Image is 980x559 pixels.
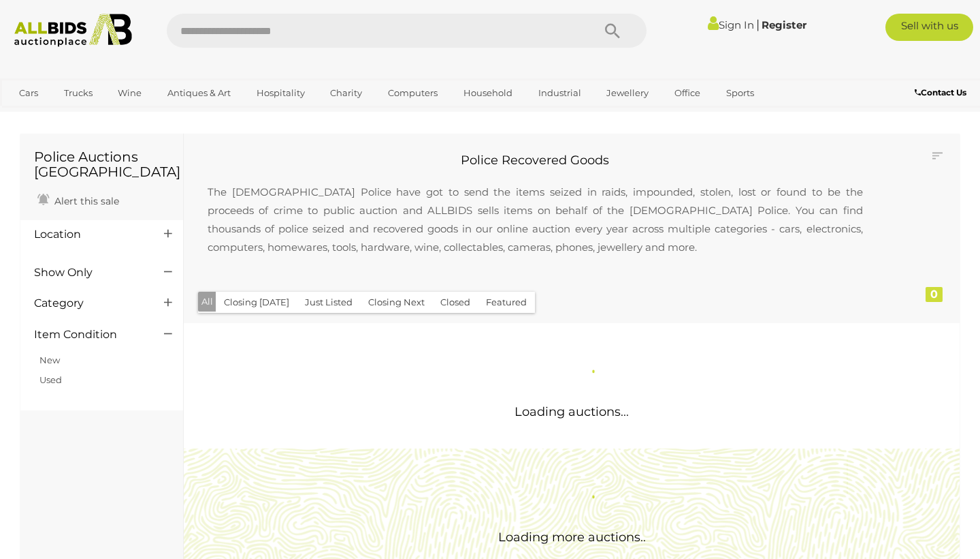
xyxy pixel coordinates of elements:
a: Contact Us [915,85,970,100]
button: Closing [DATE] [216,292,297,313]
p: The [DEMOGRAPHIC_DATA] Police have got to send the items seized in raids, impounded, stolen, lost... [194,169,877,270]
a: Charity [321,82,371,104]
a: Cars [10,82,47,104]
a: Wine [109,82,150,104]
img: Allbids.com.au [7,14,140,47]
a: Jewellery [598,82,657,104]
div: 0 [926,287,943,302]
a: Office [666,82,709,104]
a: Hospitality [248,82,314,104]
a: Household [455,82,521,104]
button: Just Listed [297,292,361,313]
h1: Police Auctions [GEOGRAPHIC_DATA] [34,149,169,179]
span: Alert this sale [51,195,119,207]
button: Closing Next [360,292,433,313]
a: Register [762,18,806,31]
a: Alert this sale [34,190,122,210]
h2: Police Recovered Goods [194,154,877,168]
a: Trucks [55,82,101,104]
a: Computers [379,82,446,104]
a: Industrial [529,82,590,104]
b: Contact Us [915,87,966,97]
button: Featured [478,292,535,313]
a: Sell with us [885,14,973,41]
h4: Location [34,228,144,241]
a: New [39,354,60,365]
a: [GEOGRAPHIC_DATA] [10,104,125,127]
a: Sports [717,82,763,104]
a: Used [39,374,62,385]
span: | [756,17,759,32]
h4: Category [34,297,144,309]
span: Loading more auctions.. [498,530,646,545]
a: Antiques & Art [159,82,240,104]
button: All [198,292,216,312]
span: Loading auctions... [514,404,629,419]
h4: Item Condition [34,329,144,341]
button: Closed [432,292,478,313]
button: Search [578,14,647,48]
h4: Show Only [34,267,144,279]
a: Sign In [708,18,754,31]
